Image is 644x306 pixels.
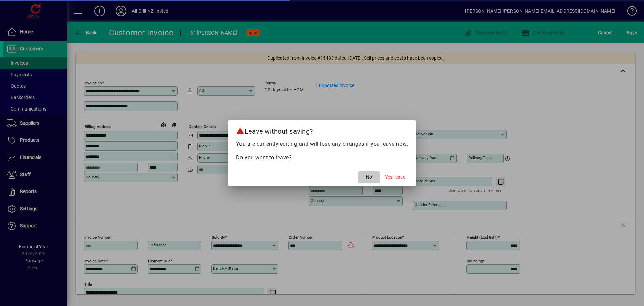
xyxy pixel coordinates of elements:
button: No [358,171,380,183]
span: No [366,174,372,181]
button: Yes, leave [382,171,408,183]
h2: Leave without saving? [228,120,416,140]
span: Yes, leave [385,174,405,181]
p: Do you want to leave? [236,154,408,162]
p: You are currently editing and will lose any changes if you leave now. [236,140,408,148]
